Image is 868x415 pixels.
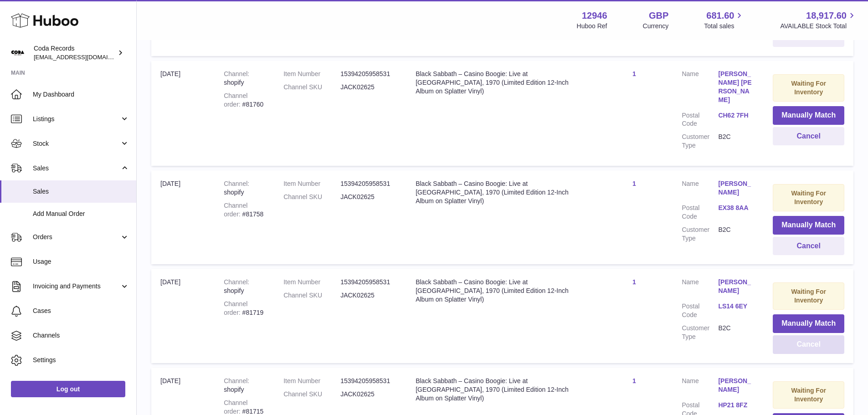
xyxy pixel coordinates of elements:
strong: Channel order [224,202,247,218]
div: Black Sabbath – Casino Boogie: Live at [GEOGRAPHIC_DATA], 1970 (Limited Edition 12-Inch Album on ... [416,70,586,96]
strong: Channel [224,180,249,187]
a: [PERSON_NAME] [718,278,755,295]
span: Total sales [704,22,745,31]
strong: Waiting For Inventory [791,288,826,304]
button: Manually Match [773,314,844,333]
button: Manually Match [773,216,844,235]
div: Black Sabbath – Casino Boogie: Live at [GEOGRAPHIC_DATA], 1970 (Limited Edition 12-Inch Album on ... [416,278,586,304]
strong: Waiting For Inventory [791,387,826,403]
a: [PERSON_NAME] [718,377,755,394]
dd: B2C [718,324,755,341]
span: Invoicing and Payments [33,282,120,291]
a: Log out [11,381,125,397]
strong: Waiting For Inventory [791,80,826,96]
div: shopify [224,179,265,197]
span: Add Manual Order [33,210,129,218]
strong: Channel [224,70,249,77]
dt: Item Number [283,278,340,287]
strong: Channel [224,377,249,384]
dt: Postal Code [682,204,718,221]
span: Settings [33,356,129,364]
dt: Channel SKU [283,193,340,201]
strong: Channel order [224,399,247,415]
a: 1 [632,70,636,77]
span: Cases [33,307,129,315]
div: Huboo Ref [577,22,607,31]
a: CH62 7FH [718,111,755,120]
dt: Name [682,70,718,107]
strong: Channel order [224,300,247,316]
dt: Customer Type [682,225,718,243]
button: Cancel [773,127,844,146]
a: [PERSON_NAME] [PERSON_NAME] [718,70,755,104]
strong: Channel [224,278,249,286]
div: Black Sabbath – Casino Boogie: Live at [GEOGRAPHIC_DATA], 1970 (Limited Edition 12-Inch Album on ... [416,179,586,205]
span: [EMAIL_ADDRESS][DOMAIN_NAME] [34,53,134,61]
img: haz@pcatmedia.com [11,46,25,60]
div: #81719 [224,300,265,317]
span: Listings [33,115,120,123]
dd: B2C [718,225,755,243]
a: HP21 8FZ [718,401,755,410]
span: 681.60 [706,10,734,22]
button: Manually Match [773,106,844,125]
dt: Channel SKU [283,291,340,300]
dd: 15394205958531 [340,278,397,287]
strong: Channel order [224,92,247,108]
dt: Name [682,377,718,396]
td: [DATE] [151,61,215,166]
dd: B2C [718,133,755,150]
div: Currency [643,22,669,31]
div: shopify [224,278,265,295]
dt: Item Number [283,179,340,188]
span: 18,917.60 [806,10,847,22]
dt: Customer Type [682,324,718,341]
span: Channels [33,331,129,340]
dt: Customer Type [682,133,718,150]
span: Usage [33,257,129,266]
div: Coda Records [34,44,116,61]
strong: 12946 [582,10,607,22]
a: 18,917.60 AVAILABLE Stock Total [780,10,857,31]
span: Sales [33,187,129,196]
span: Sales [33,164,120,173]
dt: Name [682,179,718,199]
a: 1 [632,278,636,286]
dt: Channel SKU [283,390,340,399]
span: Orders [33,233,120,241]
div: shopify [224,70,265,87]
span: My Dashboard [33,90,129,99]
a: 1 [632,377,636,384]
dt: Item Number [283,377,340,385]
dt: Postal Code [682,302,718,319]
a: LS14 6EY [718,302,755,311]
a: [PERSON_NAME] [718,179,755,197]
dt: Channel SKU [283,83,340,92]
span: AVAILABLE Stock Total [780,22,857,31]
dd: JACK02625 [340,291,397,300]
div: shopify [224,377,265,394]
dd: 15394205958531 [340,179,397,188]
div: #81758 [224,201,265,219]
strong: GBP [649,10,668,22]
div: #81760 [224,92,265,109]
button: Cancel [773,237,844,256]
td: [DATE] [151,269,215,363]
dd: 15394205958531 [340,377,397,385]
dd: JACK02625 [340,83,397,92]
dt: Name [682,278,718,297]
a: EX38 8AA [718,204,755,212]
dt: Postal Code [682,111,718,128]
dd: 15394205958531 [340,70,397,78]
dt: Item Number [283,70,340,78]
strong: Waiting For Inventory [791,190,826,205]
span: Stock [33,139,120,148]
a: 1 [632,180,636,187]
dd: JACK02625 [340,390,397,399]
button: Cancel [773,335,844,354]
a: 681.60 Total sales [704,10,745,31]
div: Black Sabbath – Casino Boogie: Live at [GEOGRAPHIC_DATA], 1970 (Limited Edition 12-Inch Album on ... [416,377,586,403]
dd: JACK02625 [340,193,397,201]
td: [DATE] [151,170,215,264]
